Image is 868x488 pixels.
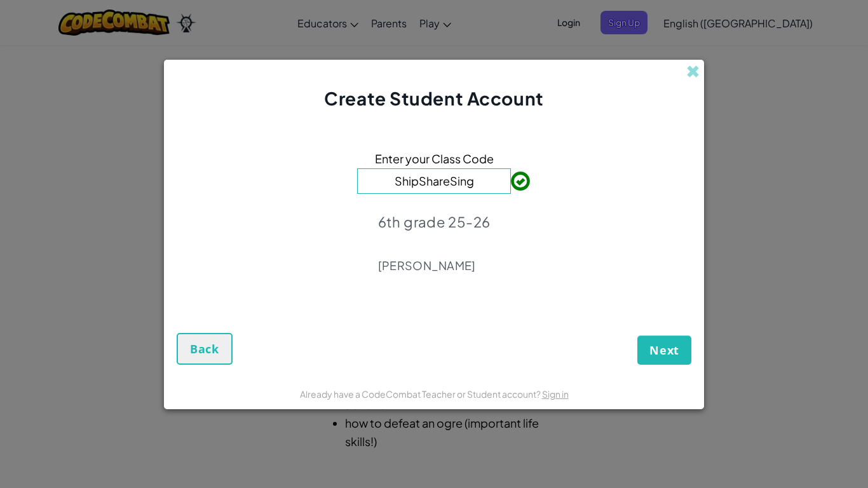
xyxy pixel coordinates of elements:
[300,388,542,400] span: Already have a CodeCombat Teacher or Student account?
[542,388,569,400] a: Sign in
[378,213,491,231] p: 6th grade 25-26
[378,258,491,273] p: [PERSON_NAME]
[190,341,219,356] span: Back
[637,335,691,365] button: Next
[375,149,494,168] span: Enter your Class Code
[649,342,679,358] span: Next
[177,333,233,365] button: Back
[324,87,543,109] span: Create Student Account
